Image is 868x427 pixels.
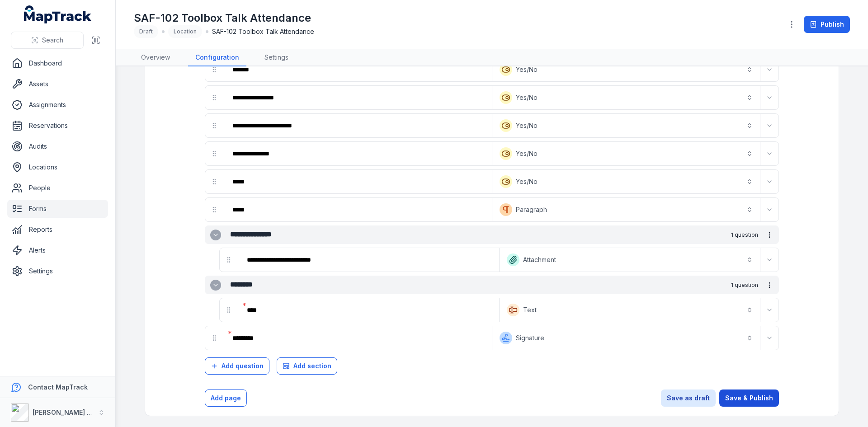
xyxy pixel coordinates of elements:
span: SAF-102 Toolbox Talk Attendance [212,27,314,36]
button: Add question [205,357,269,375]
button: Yes/No [494,116,758,136]
div: :r32v:-form-item-label [225,88,490,108]
button: Expand [762,118,777,133]
svg: drag [211,122,218,129]
a: People [7,179,108,197]
button: Expand [762,90,777,105]
svg: drag [211,150,218,157]
div: drag [220,251,238,269]
svg: drag [225,256,232,263]
div: drag [205,61,223,79]
span: 1 question [731,231,758,239]
div: drag [205,173,223,191]
strong: [PERSON_NAME] Group [33,408,107,416]
button: Attachment [501,250,758,270]
div: :r33h:-form-item-label [225,172,490,192]
button: Yes/No [494,60,758,80]
div: drag [205,145,223,163]
div: :r33n:-form-item-label [225,200,490,220]
svg: drag [225,306,232,314]
button: Search [11,32,84,49]
div: :r33b:-form-item-label [225,144,490,164]
a: Locations [7,158,108,176]
a: Settings [7,262,108,280]
span: Search [42,36,63,45]
svg: drag [211,94,218,101]
div: :r34b:-form-item-label [240,300,497,320]
div: drag [205,89,223,107]
button: Expand [762,202,777,217]
div: Draft [134,25,158,38]
a: MapTrack [24,5,92,23]
button: Expand [762,253,777,267]
div: :r34h:-form-item-label [225,328,490,348]
button: more-detail [762,227,777,243]
a: Assignments [7,96,108,114]
div: :r335:-form-item-label [225,116,490,136]
button: Expand [762,62,777,77]
div: drag [205,329,223,347]
a: Audits [7,137,108,155]
a: Alerts [7,241,108,259]
button: more-detail [762,277,777,293]
div: drag [220,301,238,319]
div: :r32p:-form-item-label [225,60,490,80]
button: Expand [762,174,777,189]
span: Add question [222,361,264,371]
svg: drag [211,334,218,342]
span: 1 question [731,282,758,289]
div: :r341:-form-item-label [240,250,497,270]
svg: drag [211,206,218,213]
div: drag [205,201,223,219]
button: Yes/No [494,144,758,164]
button: Paragraph [494,200,758,220]
button: Publish [804,16,850,33]
button: Expand [210,280,221,291]
div: drag [205,117,223,135]
button: Expand [762,146,777,161]
button: Yes/No [494,172,758,192]
svg: drag [211,178,218,185]
strong: Contact MapTrack [28,383,88,391]
svg: drag [211,66,218,73]
button: Expand [762,303,777,317]
button: Expand [210,230,221,240]
button: Yes/No [494,88,758,108]
h1: SAF-102 Toolbox Talk Attendance [134,11,314,25]
button: Save as draft [661,389,716,407]
span: Add section [293,361,331,371]
a: Forms [7,200,108,218]
a: Settings [257,49,296,66]
a: Reports [7,221,108,239]
button: Signature [494,328,758,348]
a: Dashboard [7,54,108,72]
button: Add section [277,357,337,375]
a: Configuration [188,49,246,66]
button: Add page [205,389,247,407]
a: Overview [134,49,177,66]
button: Text [501,300,758,320]
div: Location [168,25,202,38]
a: Assets [7,75,108,93]
a: Reservations [7,117,108,135]
button: Expand [762,331,777,345]
button: Save & Publish [719,389,779,407]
